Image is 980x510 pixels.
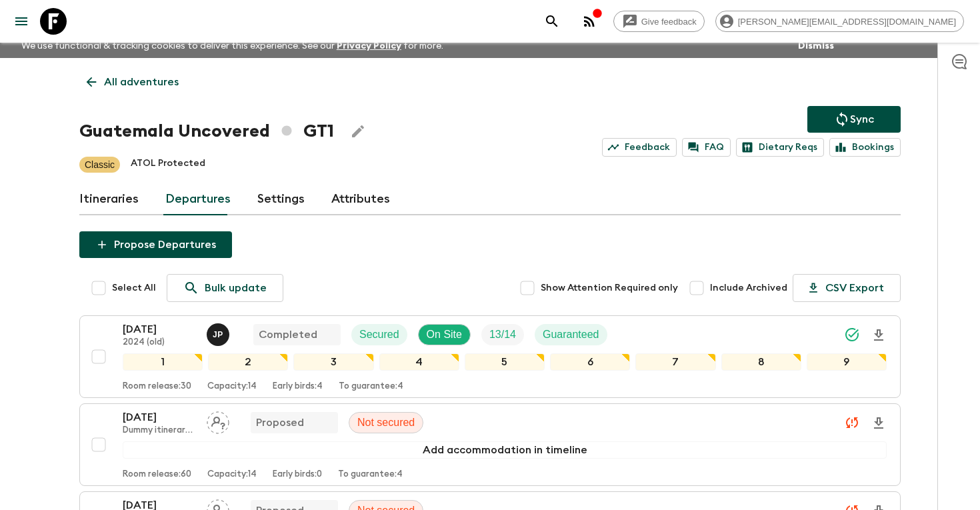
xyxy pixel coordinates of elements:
[167,274,283,302] a: Bulk update
[807,106,901,133] button: Sync adventure departures to the booking engine
[829,138,901,157] a: Bookings
[123,353,203,371] div: 1
[293,353,373,371] div: 3
[123,409,196,425] p: [DATE]
[844,415,860,431] svg: Unable to sync - Check prices and secured
[207,415,229,426] span: Assign pack leader
[602,138,677,157] a: Feedback
[131,157,205,173] p: ATOL Protected
[256,415,304,431] p: Proposed
[418,324,471,345] div: On Site
[850,111,874,127] p: Sync
[871,327,887,343] svg: Download Onboarding
[259,327,317,343] p: Completed
[465,353,545,371] div: 5
[634,17,704,27] span: Give feedback
[682,138,731,157] a: FAQ
[207,327,232,338] span: Julio Posadas
[205,280,267,296] p: Bulk update
[79,403,901,486] button: [DATE]Dummy itinerary - timestamp allocationsAssign pack leaderProposedNot securedAdd accommodati...
[207,381,257,392] p: Capacity: 14
[844,327,860,343] svg: Synced Successfully
[104,74,179,90] p: All adventures
[427,327,462,343] p: On Site
[123,441,887,459] div: Add accommodation in timeline
[123,321,196,337] p: [DATE]
[871,415,887,431] svg: Download Onboarding
[345,118,371,145] button: Edit Adventure Title
[613,11,705,32] a: Give feedback
[736,138,824,157] a: Dietary Reqs
[543,327,599,343] p: Guaranteed
[165,183,231,215] a: Departures
[85,158,115,171] p: Classic
[123,425,196,436] p: Dummy itinerary - timestamp allocations
[379,353,459,371] div: 4
[795,37,837,55] button: Dismiss
[273,469,322,480] p: Early birds: 0
[338,469,403,480] p: To guarantee: 4
[721,353,801,371] div: 8
[793,274,901,302] button: CSV Export
[731,17,963,27] span: [PERSON_NAME][EMAIL_ADDRESS][DOMAIN_NAME]
[715,11,964,32] div: [PERSON_NAME][EMAIL_ADDRESS][DOMAIN_NAME]
[79,183,139,215] a: Itineraries
[331,183,390,215] a: Attributes
[123,469,191,480] p: Room release: 60
[710,281,787,295] span: Include Archived
[8,8,35,35] button: menu
[273,381,323,392] p: Early birds: 4
[481,324,524,345] div: Trip Fill
[257,183,305,215] a: Settings
[489,327,516,343] p: 13 / 14
[123,337,196,348] p: 2024 (old)
[541,281,678,295] span: Show Attention Required only
[807,353,887,371] div: 9
[337,41,401,51] a: Privacy Policy
[207,469,257,480] p: Capacity: 14
[123,381,191,392] p: Room release: 30
[16,34,449,58] p: We use functional & tracking cookies to deliver this experience. See our for more.
[351,324,407,345] div: Secured
[357,415,415,431] p: Not secured
[539,8,565,35] button: search adventures
[112,281,156,295] span: Select All
[208,353,288,371] div: 2
[79,231,232,258] button: Propose Departures
[349,412,423,433] div: Not secured
[339,381,403,392] p: To guarantee: 4
[635,353,715,371] div: 7
[550,353,630,371] div: 6
[79,118,334,145] h1: Guatemala Uncovered GT1
[79,315,901,398] button: [DATE]2024 (old)Julio PosadasCompletedSecuredOn SiteTrip FillGuaranteed123456789Room release:30Ca...
[79,69,186,95] a: All adventures
[359,327,399,343] p: Secured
